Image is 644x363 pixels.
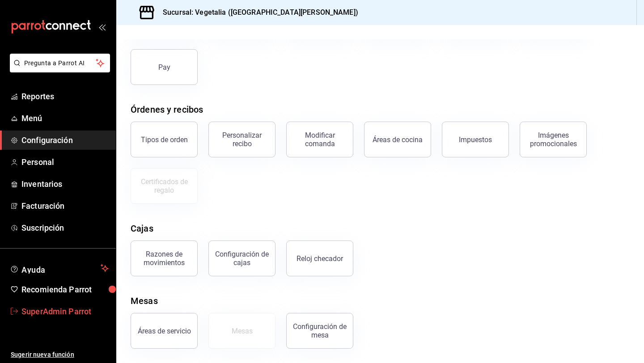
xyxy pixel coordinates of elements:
button: Certificados de regalo [131,168,198,204]
div: Imágenes promocionales [525,131,581,148]
button: Impuestos [442,122,509,157]
div: Pay [158,63,170,72]
button: Imágenes promocionales [520,122,587,157]
div: Tipos de orden [141,135,188,144]
div: Mesas [232,327,253,335]
span: Pregunta a Parrot AI [24,59,96,68]
div: Impuestos [459,135,492,144]
div: Órdenes y recibos [131,103,203,116]
span: Personal [21,156,109,168]
button: Áreas de servicio [131,313,198,349]
button: Pregunta a Parrot AI [10,54,110,72]
span: Configuración [21,134,109,146]
h3: Sucursal: Vegetalia ([GEOGRAPHIC_DATA][PERSON_NAME]) [156,7,358,18]
span: Suscripción [21,222,109,234]
button: Configuración de mesa [286,313,353,349]
button: Áreas de cocina [364,122,431,157]
span: Recomienda Parrot [21,283,109,295]
button: Mesas [208,313,275,349]
button: open_drawer_menu [98,23,106,30]
button: Tipos de orden [131,122,198,157]
span: Reportes [21,90,109,102]
button: Razones de movimientos [131,241,198,276]
div: Razones de movimientos [136,250,192,267]
div: Certificados de regalo [136,177,192,194]
div: Personalizar recibo [214,131,270,148]
div: Mesas [131,294,158,308]
button: Configuración de cajas [208,241,275,276]
button: Reloj checador [286,241,353,276]
div: Modificar comanda [292,131,347,148]
div: Configuración de mesa [292,322,347,339]
div: Áreas de cocina [373,135,423,144]
button: Modificar comanda [286,122,353,157]
span: Facturación [21,200,109,212]
div: Reloj checador [297,254,343,263]
div: Áreas de servicio [138,327,191,335]
span: Ayuda [21,263,97,274]
span: Inventarios [21,178,109,190]
a: Pregunta a Parrot AI [6,65,110,74]
div: Configuración de cajas [214,250,270,267]
button: Personalizar recibo [208,122,275,157]
button: Pay [131,49,198,85]
span: SuperAdmin Parrot [21,305,109,317]
span: Menú [21,112,109,124]
span: Sugerir nueva función [11,350,109,359]
div: Cajas [131,222,153,235]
